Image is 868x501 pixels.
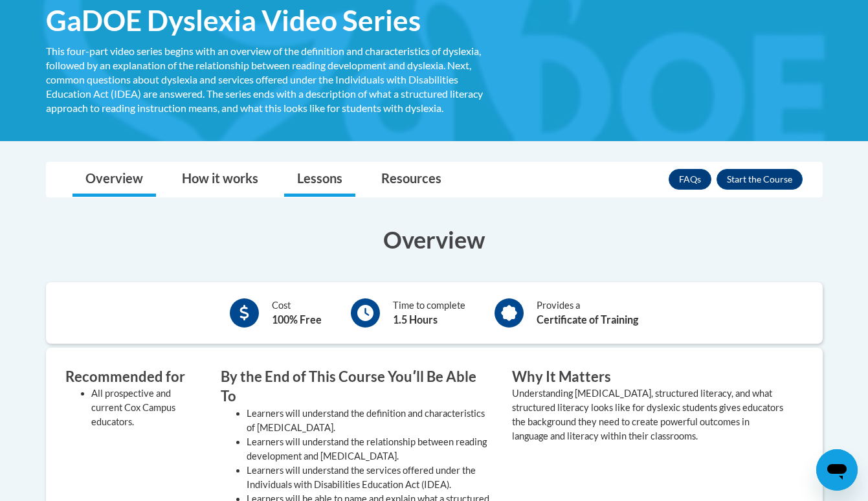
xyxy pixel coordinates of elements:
li: All prospective and current Cox Campus educators. [91,386,201,429]
h3: By the End of This Course Youʹll Be Able To [221,367,493,407]
span: GaDOE Dyslexia Video Series [46,3,421,38]
div: Provides a [537,298,638,328]
b: Certificate of Training [537,313,638,326]
h3: Recommended for [65,367,201,387]
value: Understanding [MEDICAL_DATA], structured literacy, and what structured literacy looks like for dy... [512,388,783,441]
a: How it works [169,162,271,197]
b: 100% Free [272,313,322,326]
b: 1.5 Hours [393,313,438,326]
h3: Why It Matters [512,367,784,387]
button: Enroll [717,169,803,190]
li: Learners will understand the relationship between reading development and [MEDICAL_DATA]. [247,435,493,463]
div: This four-part video series begins with an overview of the definition and characteristics of dysl... [46,44,493,115]
a: Resources [368,162,454,197]
h3: Overview [46,223,823,256]
a: Lessons [284,162,355,197]
iframe: Button to launch messaging window [816,449,858,491]
li: Learners will understand the definition and characteristics of [MEDICAL_DATA]. [247,406,493,435]
a: Overview [72,162,156,197]
div: Time to complete [393,298,465,328]
a: FAQs [669,169,711,190]
li: Learners will understand the services offered under the Individuals with Disabilities Education A... [247,463,493,492]
div: Cost [272,298,322,328]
